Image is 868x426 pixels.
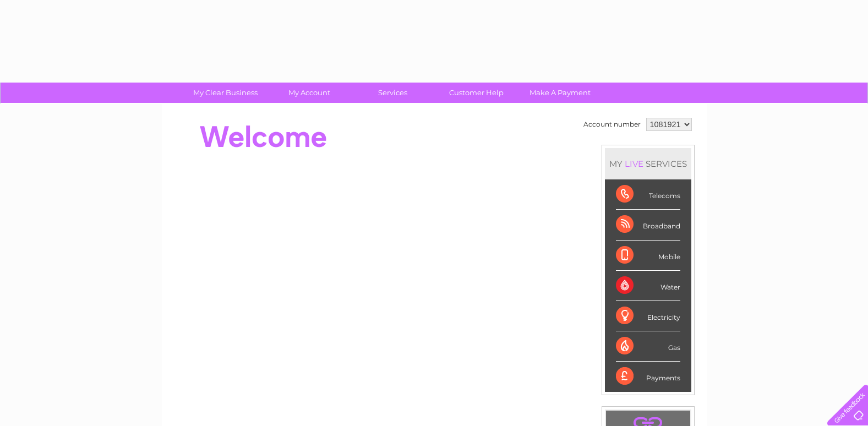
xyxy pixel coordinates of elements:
a: Customer Help [431,83,522,103]
div: Water [616,271,680,301]
div: Gas [616,331,680,362]
div: Payments [616,362,680,391]
div: Mobile [616,241,680,271]
div: Broadband [616,210,680,240]
a: Services [347,83,438,103]
div: Telecoms [616,179,680,210]
a: My Clear Business [180,83,271,103]
div: Electricity [616,301,680,331]
a: Make A Payment [515,83,605,103]
div: MY SERVICES [605,148,691,179]
a: My Account [264,83,354,103]
div: LIVE [623,159,646,169]
td: Account number [581,115,643,134]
